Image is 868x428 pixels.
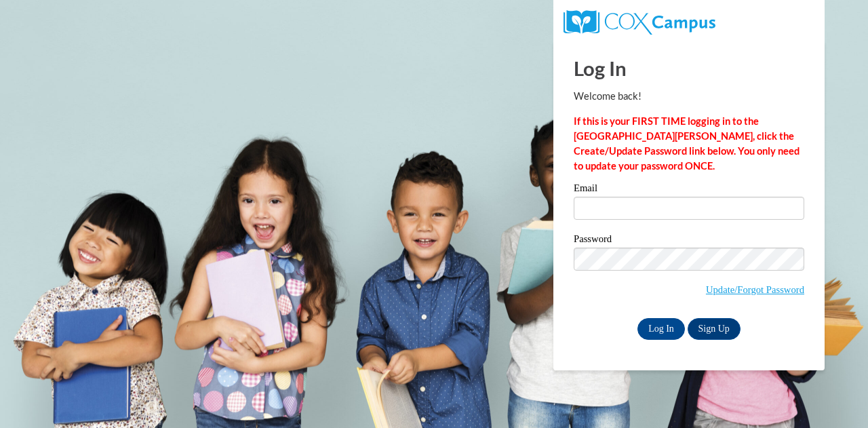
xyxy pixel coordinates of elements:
a: Sign Up [688,318,741,340]
input: Log In [637,318,685,340]
label: Email [574,183,804,197]
a: Update/Forgot Password [706,284,804,295]
img: COX Campus [564,10,715,35]
p: Welcome back! [574,89,804,104]
h1: Log In [574,54,804,82]
strong: If this is your FIRST TIME logging in to the [GEOGRAPHIC_DATA][PERSON_NAME], click the Create/Upd... [574,115,800,172]
label: Password [574,234,804,248]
